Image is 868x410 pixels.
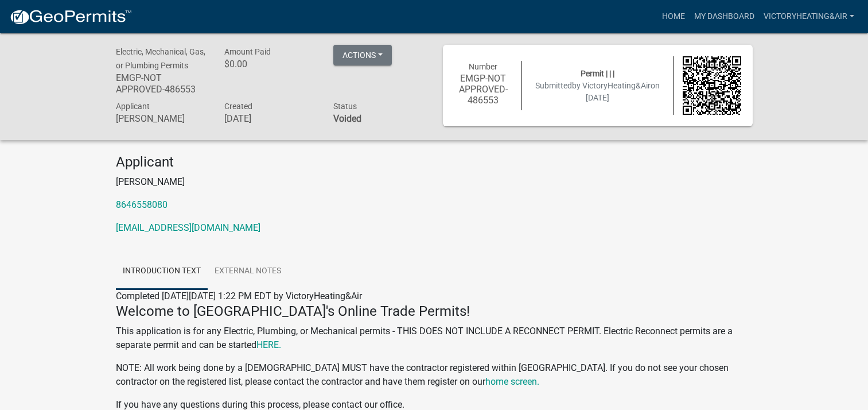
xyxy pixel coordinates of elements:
[256,339,281,350] a: HERE.
[333,45,392,65] button: Actions
[657,6,690,28] a: Home
[116,102,150,111] span: Applicant
[116,199,168,210] a: 8646558080
[572,81,651,90] span: by VictoryHeating&Air
[224,102,252,111] span: Created
[485,376,539,387] a: home screen.
[208,253,288,290] a: External Notes
[683,56,741,115] img: QR code
[116,222,260,233] a: [EMAIL_ADDRESS][DOMAIN_NAME]
[581,69,614,78] span: Permit | | |
[535,81,660,102] span: Submitted on [DATE]
[116,154,753,171] h4: Applicant
[469,62,497,71] span: Number
[116,291,362,301] span: Completed [DATE][DATE] 1:22 PM EDT by VictoryHeating&Air
[224,113,316,124] h6: [DATE]
[333,102,357,111] span: Status
[116,113,208,124] h6: [PERSON_NAME]
[454,73,513,106] h6: EMGP-NOT APPROVED-486553
[116,324,753,352] p: This application is for any Electric, Plumbing, or Mechanical permits - THIS DOES NOT INCLUDE A R...
[116,175,753,189] p: [PERSON_NAME]
[116,253,208,290] a: Introduction Text
[116,361,753,389] p: NOTE: All work being done by a [DEMOGRAPHIC_DATA] MUST have the contractor registered within [GEO...
[116,72,208,94] h6: EMGP-NOT APPROVED-486553
[116,47,205,70] span: Electric, Mechanical, Gas, or Plumbing Permits
[116,303,753,320] h4: Welcome to [GEOGRAPHIC_DATA]'s Online Trade Permits!
[224,59,316,69] h6: $0.00
[224,47,271,56] span: Amount Paid
[690,6,759,28] a: My Dashboard
[333,113,361,124] strong: Voided
[759,6,859,28] a: VictoryHeating&Air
